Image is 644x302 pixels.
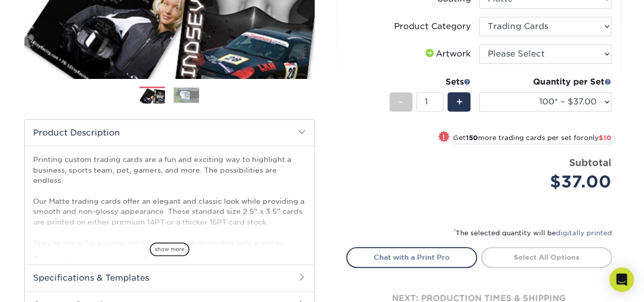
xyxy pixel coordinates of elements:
[556,229,612,237] a: digitally printed
[481,247,612,267] a: Select All Options
[139,87,165,105] img: Trading Cards 01
[584,134,611,142] span: only
[479,76,611,88] div: Quantity per Set
[442,132,445,143] span: !
[599,134,611,142] span: $10
[487,170,611,194] div: $37.00
[456,94,462,109] span: +
[394,20,471,33] div: Product Category
[399,94,403,109] span: -
[454,229,612,237] small: The selected quantity will be
[150,242,189,256] span: show more
[609,267,634,292] div: Open Intercom Messenger
[25,264,314,291] h2: Specifications & Templates
[453,134,611,144] small: Get more trading cards per set for
[174,87,199,103] img: Trading Cards 02
[389,76,471,88] div: Sets
[33,154,306,289] p: Printing custom trading cards are a fun and exciting way to highlight a business, sports team, pe...
[466,134,478,142] strong: 150
[569,157,611,168] strong: Subtotal
[346,247,477,267] a: Chat with a Print Pro
[25,120,314,146] h2: Product Description
[424,48,471,60] div: Artwork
